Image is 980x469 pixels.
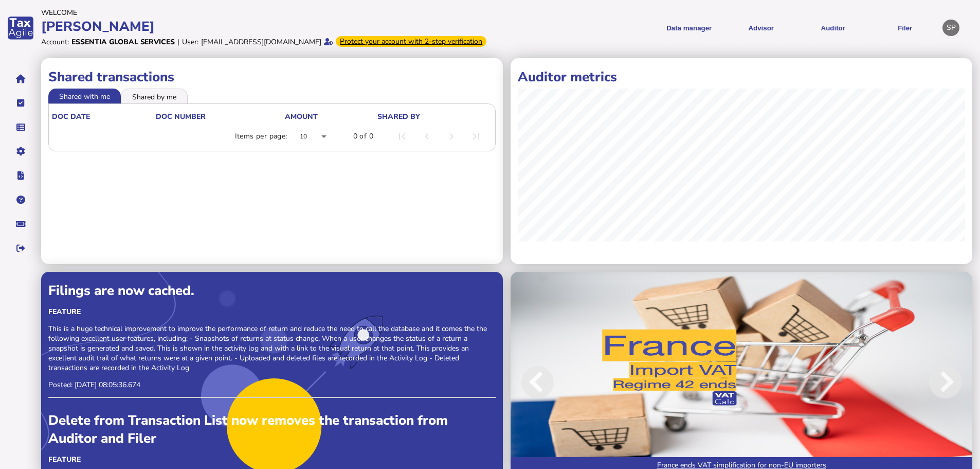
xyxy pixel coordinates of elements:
[336,36,486,47] div: From Oct 1, 2025, 2-step verification will be required to login. Set it up now...
[71,37,175,47] div: Essentia Global Services
[52,112,90,121] div: doc date
[201,37,321,47] div: [EMAIL_ADDRESS][DOMAIN_NAME]
[16,127,25,128] i: Data manager
[48,89,121,103] li: Shared with me
[10,116,31,138] button: Data manager
[285,112,376,121] div: Amount
[801,15,865,41] button: Auditor
[182,37,198,47] div: User:
[235,131,287,142] div: Items per page:
[657,15,721,41] button: Shows a dropdown of Data manager options
[48,282,496,300] div: Filings are now cached.
[377,112,490,121] div: shared by
[10,68,31,90] button: Home
[377,112,420,121] div: shared by
[942,20,959,37] div: Profile settings
[353,131,373,142] div: 0 of 0
[324,38,333,45] i: Email verified
[48,68,496,86] h1: Shared transactions
[156,112,206,121] div: doc number
[10,237,31,259] button: Sign out
[177,37,179,47] div: |
[121,89,188,103] li: Shared by me
[48,307,496,317] div: Feature
[48,324,496,373] p: This is a huge technical improvement to improve the performance of return and reduce the need to ...
[41,37,69,47] div: Account:
[10,92,31,114] button: Tasks
[10,189,31,211] button: Help pages
[156,112,284,121] div: doc number
[10,165,31,186] button: Developer hub links
[52,112,155,121] div: doc date
[10,213,31,235] button: Raise a support ticket
[10,141,31,162] button: Manage settings
[518,68,965,86] h1: Auditor metrics
[41,18,487,36] div: [PERSON_NAME]
[48,455,496,464] div: Feature
[729,15,793,41] button: Shows a dropdown of VAT Advisor options
[48,411,496,447] div: Delete from Transaction List now removes the transaction from Auditor and Filer
[492,15,938,41] menu: navigate products
[48,380,496,390] p: Posted: [DATE] 08:05:36.674
[285,112,318,121] div: Amount
[41,8,487,18] div: Welcome
[873,15,937,41] button: Filer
